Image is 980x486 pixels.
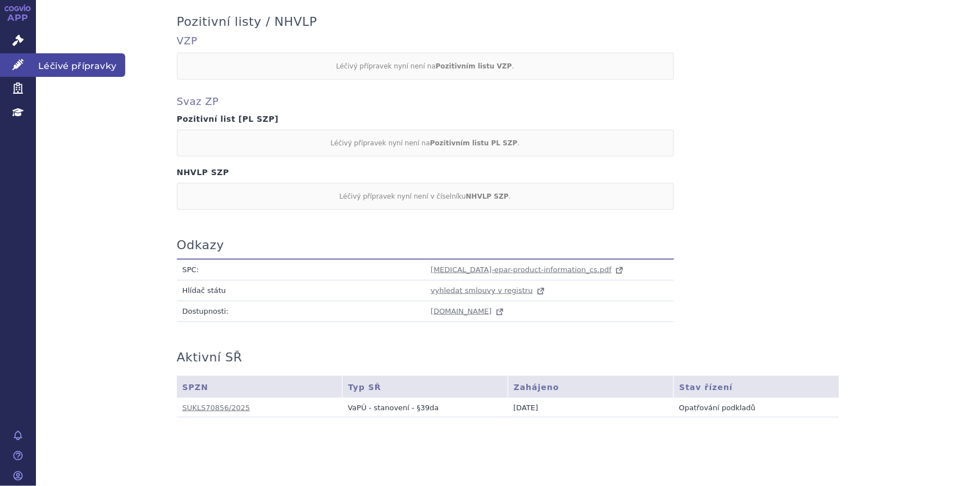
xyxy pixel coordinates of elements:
[183,404,250,412] a: SUKLS70856/2025
[177,259,426,281] td: SPC:
[177,95,840,108] h4: Svaz ZP
[177,168,840,177] h4: NHVLP SZP
[679,404,755,412] span: Opatřování podkladů
[177,301,426,322] td: Dostupnosti:
[431,307,492,315] span: [DOMAIN_NAME]
[177,238,225,253] h3: Odkazy
[177,130,674,157] div: Léčivý přípravek nyní není na .
[508,376,673,398] th: Zahájeno
[431,286,533,295] span: vyhledat smlouvy v registru
[177,376,343,398] th: SPZN
[177,53,674,80] div: Léčivý přípravek nyní není na .
[342,398,508,418] td: VaPÚ - stanovení - §39da
[436,62,512,70] strong: Pozitivním listu VZP
[513,404,538,412] span: [DATE]
[177,183,674,210] div: Léčivý přípravek nyní není v číselníku .
[431,265,612,274] span: [MEDICAL_DATA]-epar-product-information_cs.pdf
[431,307,505,315] a: [DOMAIN_NAME]
[430,139,518,147] strong: Pozitivním listu PL SZP
[177,114,840,124] h4: Pozitivní list [PL SZP]
[431,286,546,295] a: vyhledat smlouvy v registru
[177,350,243,365] h3: Aktivní SŘ
[431,265,625,274] a: [MEDICAL_DATA]-epar-product-information_cs.pdf
[177,35,840,47] h4: VZP
[36,53,125,77] span: Léčivé přípravky
[342,376,508,398] th: Typ SŘ
[177,280,426,301] td: Hlídač státu
[466,192,509,200] strong: NHVLP SZP
[177,15,317,29] h3: Pozitivní listy / NHVLP
[673,376,839,398] th: Stav řízení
